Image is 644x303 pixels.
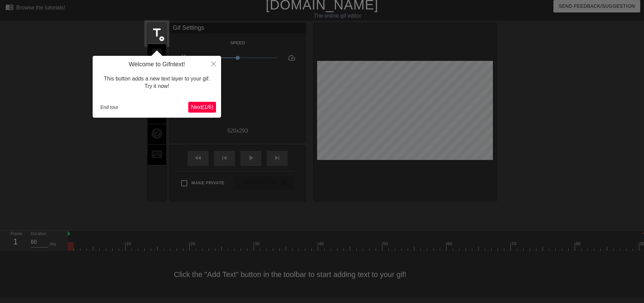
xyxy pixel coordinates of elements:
h4: Welcome to Gifntext! [98,61,216,68]
button: Next [188,102,216,113]
button: Close [206,56,221,71]
span: Next ( 1 / 6 ) [191,104,213,110]
button: End tour [98,102,121,112]
div: This button adds a new text layer to your gif. Try it now! [98,68,216,97]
